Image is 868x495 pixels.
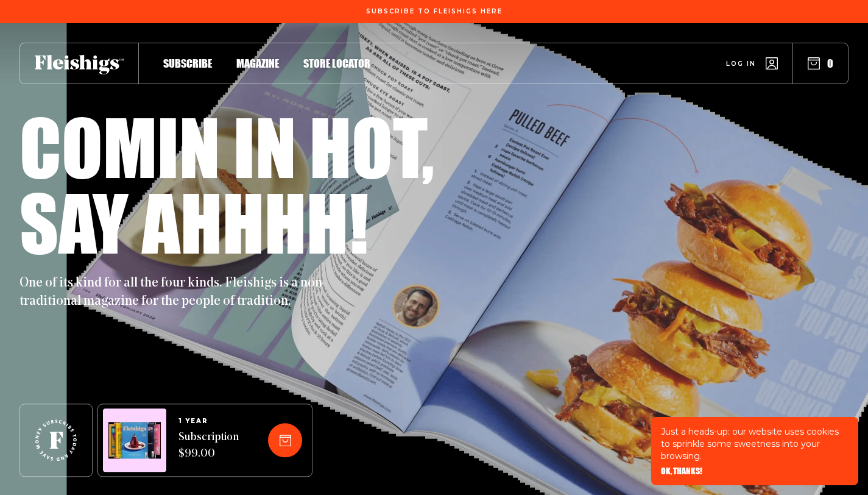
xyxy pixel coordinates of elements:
a: Store locator [303,55,370,71]
h1: Say ahhhh! [19,184,369,260]
span: 1 YEAR [178,418,239,425]
span: Subscription $99.00 [178,430,239,463]
a: Magazine [236,55,279,71]
h1: Comin in hot, [19,109,434,184]
button: 0 [808,57,833,70]
p: One of its kind for all the four kinds. Fleishigs is a non-traditional magazine for the people of... [19,274,336,311]
span: Subscribe [163,57,212,70]
a: Subscribe To Fleishigs Here [364,8,505,14]
span: Subscribe To Fleishigs Here [366,8,503,15]
a: Subscribe [163,55,212,71]
span: Magazine [236,57,279,70]
span: Store locator [303,57,370,70]
p: Just a heads-up: our website uses cookies to sprinkle some sweetness into your browsing. [661,426,849,462]
button: OK, THANKS! [661,467,702,475]
a: 1 YEARSubscription $99.00 [178,418,239,463]
img: Magazines image [108,422,161,459]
